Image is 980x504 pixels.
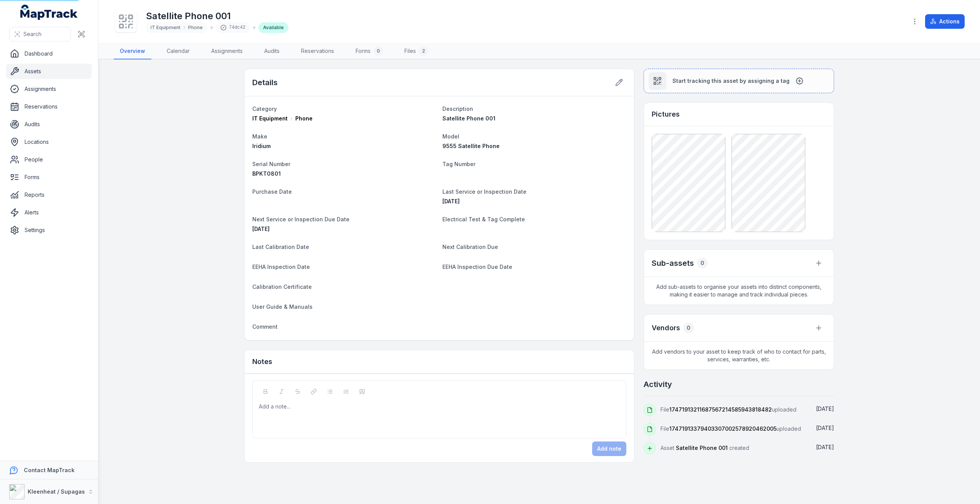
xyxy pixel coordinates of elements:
span: File uploaded [661,406,796,413]
span: Satellite Phone 001 [676,445,728,451]
a: Assignments [6,81,92,97]
a: Assets [6,64,92,79]
a: Audits [6,117,92,132]
span: [DATE] [816,444,834,450]
time: 01/01/2025, 12:00:00 am [442,198,460,204]
time: 01/04/2025, 12:00:00 am [252,226,270,232]
h2: Details [252,77,278,88]
a: People [6,152,92,167]
a: Alerts [6,205,92,220]
span: Search [23,30,41,38]
span: EEHA Inspection Date [252,264,310,270]
span: Description [442,105,473,112]
span: Next Calibration Due [442,244,498,250]
span: Add sub-assets to organise your assets into distinct components, making it easier to manage and t... [644,277,834,305]
span: Phone [295,115,313,122]
span: [DATE] [816,405,834,412]
span: Last Calibration Date [252,244,309,250]
div: 2 [419,46,428,56]
span: Start tracking this asset by assigning a tag [672,77,790,85]
time: 14/05/2025, 10:56:04 am [816,405,834,412]
span: Electrical Test & Tag Complete [442,216,525,222]
a: Calendar [161,43,196,59]
a: Dashboard [6,46,92,61]
span: 9555 Satellite Phone [442,143,500,149]
span: IT Equipment [252,115,288,122]
span: Model [442,133,459,140]
a: Reservations [6,99,92,114]
div: Available [258,22,288,33]
span: Comment [252,323,278,330]
a: Audits [258,43,286,59]
a: Overview [114,43,151,59]
span: Last Service or Inspection Date [442,188,526,195]
a: Reservations [295,43,340,59]
span: Phone [188,25,203,31]
div: 0 [697,258,708,268]
time: 14/05/2025, 10:55:15 am [816,444,834,450]
span: [DATE] [442,198,460,204]
span: Category [252,105,277,112]
h3: Pictures [652,109,680,120]
div: 0 [683,323,694,333]
h2: Sub-assets [652,258,694,268]
span: IT Equipment [151,25,180,31]
h3: Notes [252,356,272,367]
span: Tag Number [442,161,475,167]
strong: Contact MapTrack [24,467,74,473]
span: Iridium [252,143,271,149]
h2: Activity [644,379,672,390]
span: EEHA Inspection Due Date [442,264,512,270]
a: Forms0 [349,43,389,59]
div: 0 [374,46,383,56]
h1: Satellite Phone 001 [146,10,288,22]
a: Assignments [205,43,249,59]
a: Locations [6,134,92,150]
a: MapTrack [20,5,78,20]
span: [DATE] [816,425,834,431]
a: Settings [6,222,92,238]
span: Make [252,133,267,140]
span: [DATE] [252,226,270,232]
span: File uploaded [661,425,801,432]
strong: Kleenheat / Supagas [28,488,85,495]
div: 74dc42 [216,22,250,33]
span: Next Service or Inspection Due Date [252,216,349,222]
span: User Guide & Manuals [252,303,313,310]
span: Satellite Phone 001 [442,115,495,122]
span: 17471913211687567214585943818482 [669,406,772,413]
h3: Vendors [652,323,680,333]
span: Add vendors to your asset to keep track of who to contact for parts, services, warranties, etc. [644,342,834,369]
a: Files2 [398,43,434,59]
button: Start tracking this asset by assigning a tag [644,69,834,93]
button: Search [9,27,71,41]
span: Asset created [661,445,749,451]
time: 14/05/2025, 10:56:04 am [816,425,834,431]
span: Calibration Certificate [252,283,312,290]
a: Reports [6,187,92,203]
button: Actions [925,14,965,29]
span: BPKT0801 [252,170,281,177]
span: 17471913379403307002578920462005 [669,425,776,432]
span: Purchase Date [252,188,292,195]
span: Serial Number [252,161,290,167]
a: Forms [6,170,92,185]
